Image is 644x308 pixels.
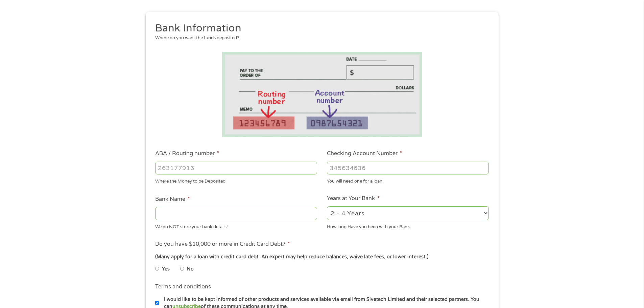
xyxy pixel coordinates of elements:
[327,150,402,157] label: Checking Account Number
[187,265,194,273] label: No
[155,35,484,42] div: Where do you want the funds deposited?
[155,241,290,248] label: Do you have $10,000 or more in Credit Card Debt?
[327,176,489,185] div: You will need one for a loan.
[222,52,422,137] img: Routing number location
[162,265,170,273] label: Yes
[155,196,190,203] label: Bank Name
[155,253,488,261] div: (Many apply for a loan with credit card debt. An expert may help reduce balances, waive late fees...
[155,283,211,290] label: Terms and conditions
[155,162,317,174] input: 263177916
[327,195,380,202] label: Years at Your Bank
[155,150,219,157] label: ABA / Routing number
[155,176,317,185] div: Where the Money to be Deposited
[155,221,317,230] div: We do NOT store your bank details!
[327,221,489,230] div: How long Have you been with your Bank
[327,162,489,174] input: 345634636
[155,22,484,35] h2: Bank Information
